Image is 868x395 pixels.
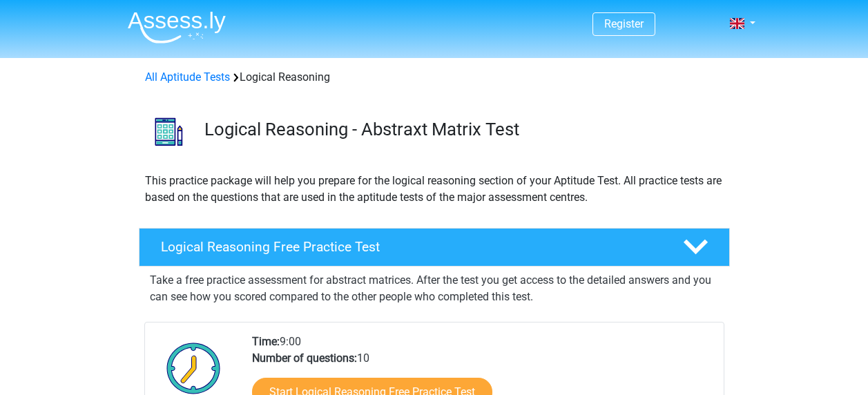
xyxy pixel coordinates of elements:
img: logical reasoning [139,102,198,161]
div: Logical Reasoning [139,69,729,86]
h4: Logical Reasoning Free Practice Test [161,239,661,255]
p: Take a free practice assessment for abstract matrices. After the test you get access to the detai... [150,272,719,305]
b: Number of questions: [252,351,357,365]
a: Register [604,17,644,30]
a: Logical Reasoning Free Practice Test [133,228,735,267]
img: Assessly [128,11,226,44]
a: All Aptitude Tests [145,70,230,84]
h3: Logical Reasoning - Abstraxt Matrix Test [204,119,719,140]
b: Time: [252,335,280,348]
p: This practice package will help you prepare for the logical reasoning section of your Aptitude Te... [145,173,724,206]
